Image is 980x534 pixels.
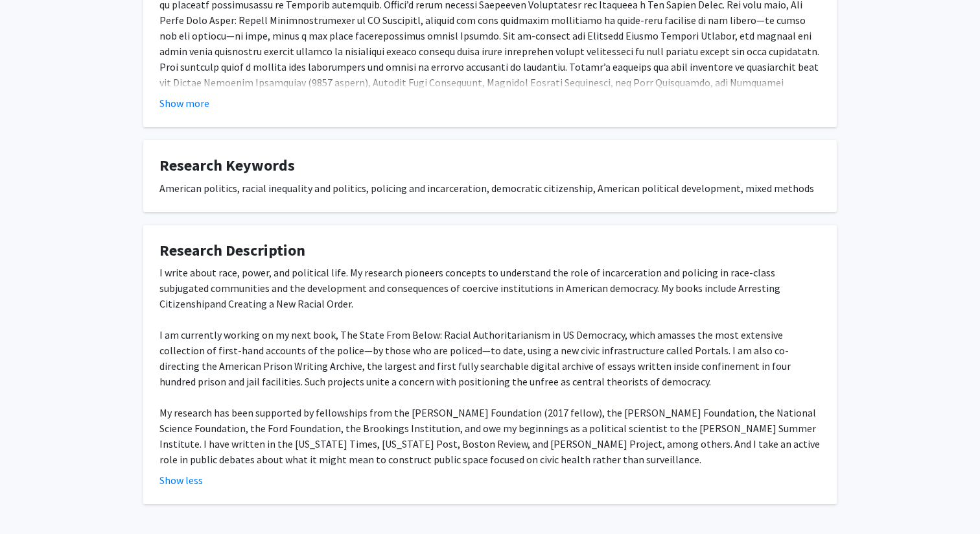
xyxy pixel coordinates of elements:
[159,265,821,467] div: I write about race, power, and political life. My research pioneers concepts to understand the ro...
[159,241,821,260] h4: Research Description
[159,156,821,175] h4: Research Keywords
[159,180,821,196] div: American politics, racial inequality and politics, policing and incarceration, democratic citizen...
[159,472,203,488] button: Show less
[10,476,55,524] iframe: Chat
[159,95,209,111] button: Show more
